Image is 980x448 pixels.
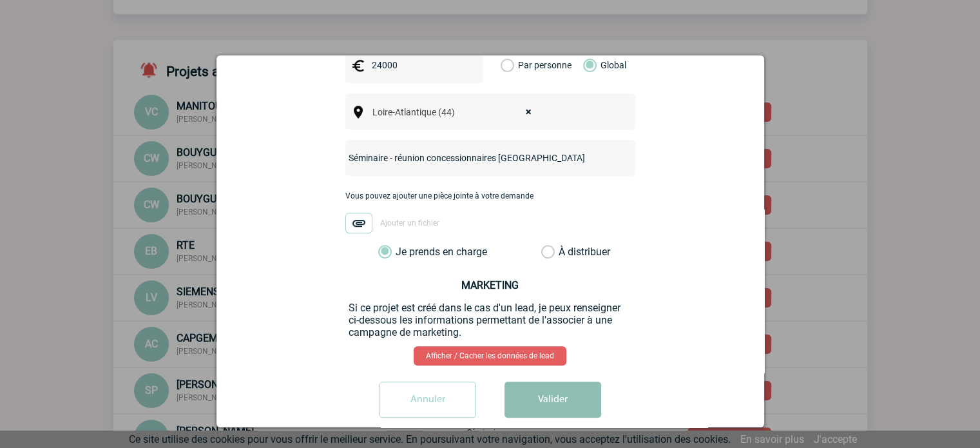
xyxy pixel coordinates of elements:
label: Global [583,47,591,83]
input: Annuler [380,382,476,418]
span: Ajouter un fichier [380,219,439,228]
button: Valider [504,382,601,418]
span: Loire-Atlantique (44) [367,103,544,121]
span: × [526,103,532,121]
input: Budget HT [369,57,457,73]
p: Si ce projet est créé dans le cas d'un lead, je peux renseigner ci-dessous les informations perme... [349,302,632,338]
p: Vous pouvez ajouter une pièce jointe à votre demande [345,191,635,200]
label: À distribuer [541,246,555,258]
label: Je prends en charge [378,246,400,258]
a: Afficher / Cacher les données de lead [414,346,566,365]
input: Nom de l'événement [345,150,601,166]
h3: MARKETING [349,279,632,291]
label: Par personne [501,47,515,83]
